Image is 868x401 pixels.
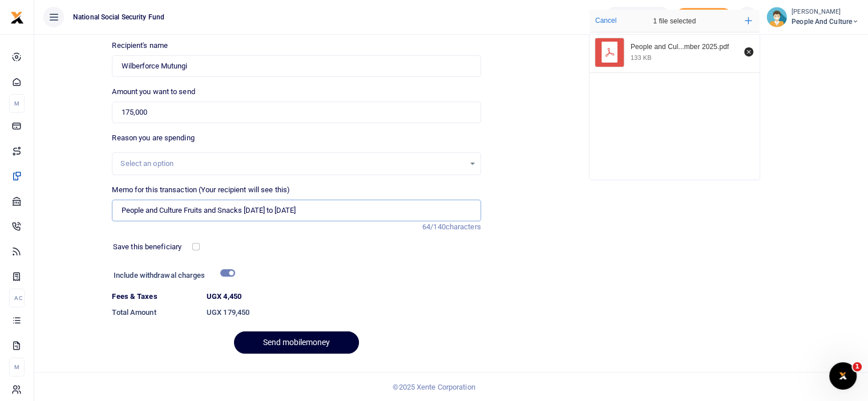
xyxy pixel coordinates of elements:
[589,9,760,180] div: File Uploader
[112,102,481,123] input: UGX
[112,40,168,51] label: Recipient's name
[742,46,755,58] button: Remove file
[766,7,859,27] a: profile-user [PERSON_NAME] People and Culture
[9,289,25,307] li: Ac
[600,7,675,27] li: Wallet ballance
[631,43,738,52] div: People and Culture Fruits and Snacks 15th to 19th September 2025.pdf
[207,291,241,302] label: UGX 4,450
[112,184,290,196] label: Memo for this transaction (Your recipient will see this)
[605,7,671,27] a: UGX 1,005,790
[592,13,620,28] button: Cancel
[675,8,732,27] span: Add money
[9,94,25,113] li: M
[10,11,24,25] img: logo-small
[112,86,195,98] label: Amount you want to send
[853,362,862,371] span: 1
[112,200,481,221] input: Enter extra information
[829,362,857,390] iframe: Intercom live chat
[9,358,25,376] li: M
[112,308,197,317] h6: Total Amount
[112,132,194,144] label: Reason you are spending
[792,17,859,27] span: People and Culture
[234,331,359,354] button: Send mobilemoney
[107,291,202,302] dt: Fees & Taxes
[446,222,481,231] span: characters
[114,271,230,280] h6: Include withdrawal charges
[207,308,481,317] h6: UGX 179,450
[675,8,732,27] li: Toup your wallet
[792,7,859,17] small: [PERSON_NAME]
[766,7,787,27] img: profile-user
[120,158,464,169] div: Select an option
[422,222,446,231] span: 64/140
[68,12,169,22] span: National Social Security Fund
[631,54,652,62] div: 133 KB
[626,10,723,33] div: 1 file selected
[113,241,181,253] label: Save this beneficiary
[10,13,24,21] a: logo-small logo-large logo-large
[740,13,757,29] button: Add more files
[112,55,481,77] input: Loading name...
